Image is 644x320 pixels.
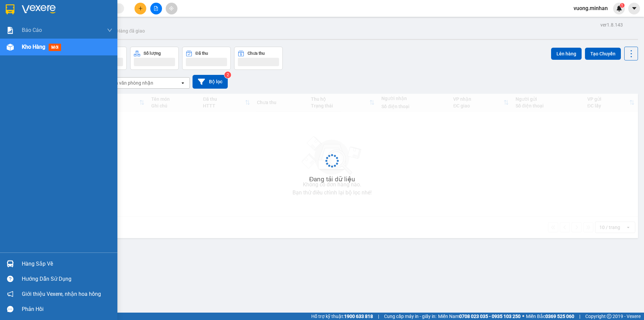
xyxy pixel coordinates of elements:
[568,4,613,12] span: vuong.minhan
[22,44,45,50] span: Kho hàng
[180,80,185,86] svg: open
[7,306,13,312] span: message
[7,27,14,34] img: solution-icon
[7,260,14,267] img: warehouse-icon
[22,259,112,269] div: Hàng sắp về
[166,3,177,14] button: aim
[196,51,208,56] div: Đã thu
[234,47,283,70] button: Chưa thu
[628,3,640,14] button: caret-down
[7,44,14,51] img: warehouse-icon
[6,4,14,14] img: logo-vxr
[631,5,637,11] span: caret-down
[22,290,101,298] span: Giới thiệu Vexere, nhận hoa hồng
[438,313,521,320] span: Miền Nam
[193,75,228,89] button: Bộ lọc
[154,6,158,11] span: file-add
[182,47,231,70] button: Đã thu
[600,21,623,29] div: ver 1.8.143
[616,5,622,11] img: icon-new-feature
[130,47,179,70] button: Số lượng
[22,274,112,284] div: Hướng dẫn sử dụng
[311,313,373,320] span: Hỗ trợ kỹ thuật:
[7,276,13,282] span: question-circle
[607,314,611,319] span: copyright
[522,315,524,318] span: ⚪️
[459,314,521,319] strong: 0708 023 035 - 0935 103 250
[344,314,373,319] strong: 1900 633 818
[526,313,574,320] span: Miền Bắc
[309,174,355,184] div: Đang tải dữ liệu
[579,313,580,320] span: |
[248,51,265,56] div: Chưa thu
[545,314,574,319] strong: 0369 525 060
[585,48,621,60] button: Tạo Chuyến
[150,3,162,14] button: file-add
[107,80,153,86] div: Chọn văn phòng nhận
[138,6,143,11] span: plus
[107,28,112,33] span: down
[22,26,42,34] span: Báo cáo
[111,23,150,39] button: Hàng đã giao
[378,313,379,320] span: |
[22,304,112,314] div: Phản hồi
[224,72,231,78] sup: 2
[551,48,582,60] button: Lên hàng
[169,6,174,11] span: aim
[144,51,161,56] div: Số lượng
[49,44,61,51] span: mới
[384,313,436,320] span: Cung cấp máy in - giấy in:
[621,3,623,8] span: 1
[7,291,13,297] span: notification
[620,3,625,8] sup: 1
[135,3,146,14] button: plus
